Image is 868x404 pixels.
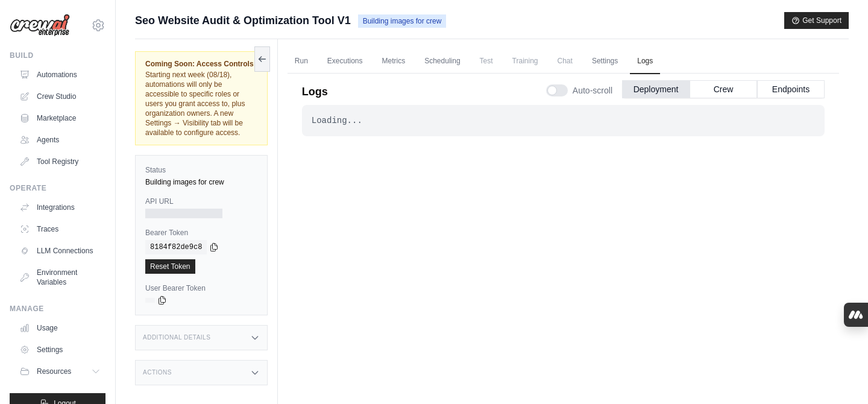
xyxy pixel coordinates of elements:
[14,362,105,381] button: Resources
[320,49,370,74] a: Executions
[135,12,351,29] span: Seo Website Audit & Optimization Tool V1
[145,165,257,175] label: Status
[585,49,625,74] a: Settings
[14,152,105,171] a: Tool Registry
[145,283,257,293] label: User Bearer Token
[312,115,815,127] div: Loading...
[14,87,105,106] a: Crew Studio
[14,340,105,359] a: Settings
[145,177,257,187] div: Building images for crew
[10,183,105,193] div: Operate
[10,304,105,314] div: Manage
[622,80,690,98] button: Deployment
[573,84,612,96] span: Auto-scroll
[37,367,71,376] span: Resources
[145,240,207,254] code: 8184f82de9c8
[757,80,825,98] button: Endpoints
[14,198,105,217] a: Integrations
[473,49,500,73] span: Test
[145,259,195,274] a: Reset Token
[143,369,172,376] h3: Actions
[375,49,413,74] a: Metrics
[550,49,580,73] span: Chat is not available until the deployment is complete
[14,219,105,239] a: Traces
[630,49,660,74] a: Logs
[10,14,70,37] img: Logo
[145,228,257,238] label: Bearer Token
[145,197,257,206] label: API URL
[14,65,105,84] a: Automations
[14,263,105,292] a: Environment Variables
[145,59,257,69] span: Coming Soon: Access Controls
[302,83,328,100] p: Logs
[505,49,546,73] span: Training is not available until the deployment is complete
[358,14,447,28] span: Building images for crew
[143,334,210,341] h3: Additional Details
[14,130,105,150] a: Agents
[10,51,105,60] div: Build
[784,12,849,29] button: Get Support
[417,49,467,74] a: Scheduling
[690,80,757,98] button: Crew
[14,318,105,338] a: Usage
[145,71,245,137] span: Starting next week (08/18), automations will only be accessible to specific roles or users you gr...
[288,49,315,74] a: Run
[14,109,105,128] a: Marketplace
[808,346,868,404] iframe: Chat Widget
[14,241,105,260] a: LLM Connections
